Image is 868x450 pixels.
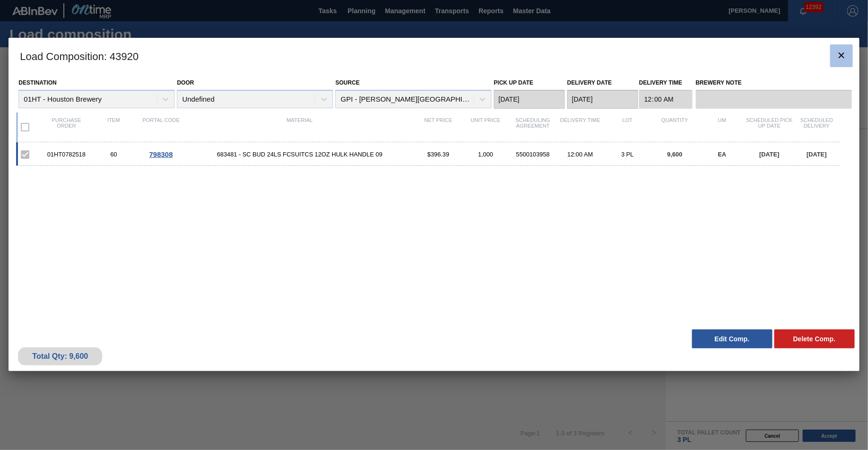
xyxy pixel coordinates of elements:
label: Destination [18,79,56,86]
div: $396.39 [415,151,462,158]
div: Net Price [415,117,462,137]
span: 9,600 [667,151,683,158]
h3: Load Composition : 43920 [9,38,859,74]
div: Scheduling Agreement [509,117,557,137]
div: Item [90,117,137,137]
div: Material [184,117,414,137]
input: mm/dd/yyyy [567,90,638,109]
div: 60 [90,151,137,158]
div: 3 PL [604,151,651,158]
div: 1,000 [462,151,509,158]
div: Total Qty: 9,600 [25,352,95,361]
span: EA [718,151,727,158]
div: Lot [604,117,651,137]
label: Brewery Note [696,76,852,90]
span: [DATE] [759,151,779,158]
label: Door [177,79,194,86]
span: [DATE] [807,151,826,158]
div: Scheduled Delivery [793,117,841,137]
button: Edit Comp. [692,329,772,348]
input: mm/dd/yyyy [494,90,565,109]
div: Scheduled Pick up Date [746,117,793,137]
button: Delete Comp. [774,329,855,348]
label: Delivery Date [567,79,612,86]
div: 5500103958 [509,151,557,158]
span: 798308 [149,150,173,158]
div: Go to Order [137,150,184,158]
div: 12:00 AM [557,151,604,158]
div: Quantity [651,117,699,137]
div: Purchase order [43,117,90,137]
div: UM [699,117,746,137]
div: Delivery Time [557,117,604,137]
div: Unit Price [462,117,509,137]
label: Source [335,79,359,86]
div: 01HT0782518 [43,151,90,158]
div: Portal code [137,117,184,137]
label: Delivery Time [639,76,693,90]
label: Pick up Date [494,79,534,86]
span: 683481 - SC BUD 24LS FCSUITCS 12OZ HULK HANDLE 09 [184,151,414,158]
